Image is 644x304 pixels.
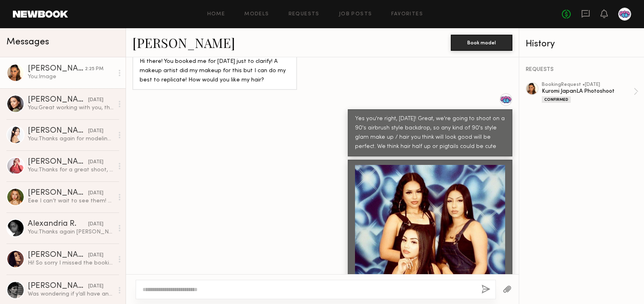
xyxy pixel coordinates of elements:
[28,251,88,259] div: [PERSON_NAME]
[451,39,512,46] a: Book model
[28,104,114,112] div: You: Great working with you, the photos are so cute!
[526,40,638,49] div: History
[28,189,88,197] div: [PERSON_NAME]
[132,34,235,51] a: [PERSON_NAME]
[207,12,225,17] a: Home
[355,115,505,152] div: Yes you're right, [DATE]! Great, we're going to shoot on a 90's airbrush style backdrop, so any k...
[542,82,638,103] a: bookingRequest •[DATE]Kuromi JapanLA PhotoshootConfirmed
[451,35,512,51] button: Book model
[88,252,103,259] div: [DATE]
[28,73,114,81] div: You: Image
[28,135,114,143] div: You: Thanks again for modeling, the photos turned out so cute!
[28,228,114,236] div: You: Thanks again [PERSON_NAME]!
[244,12,269,17] a: Models
[28,158,88,166] div: [PERSON_NAME]
[289,12,320,17] a: Requests
[28,220,88,228] div: Alexandria R.
[88,96,103,104] div: [DATE]
[28,282,88,290] div: [PERSON_NAME]
[526,67,638,73] div: REQUESTS
[88,221,103,228] div: [DATE]
[28,96,88,104] div: [PERSON_NAME]
[6,37,49,47] span: Messages
[28,197,114,205] div: Eee I can’t wait to see them! My pleasure!
[88,283,103,290] div: [DATE]
[85,65,103,73] div: 2:25 PM
[88,127,103,135] div: [DATE]
[28,65,85,73] div: [PERSON_NAME]
[88,158,103,166] div: [DATE]
[28,259,114,267] div: Hi! So sorry I missed the booking 😭 I didn’t have this app anymore! If you have any future photo ...
[542,82,634,87] div: booking Request • [DATE]
[28,127,88,135] div: [PERSON_NAME]
[391,12,423,17] a: Favorites
[28,290,114,298] div: Was wondering if y’all have any upcoming jobs and still hold interest in working together? :)
[542,87,634,95] div: Kuromi JapanLA Photoshoot
[542,96,571,103] div: Confirmed
[339,12,372,17] a: Job Posts
[88,189,103,197] div: [DATE]
[140,57,290,85] div: Hi there! You booked me for [DATE] just to clarify! A makeup artist did my makeup for this but I ...
[28,166,114,174] div: You: Thanks for a great shoot, the photos look so cute!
